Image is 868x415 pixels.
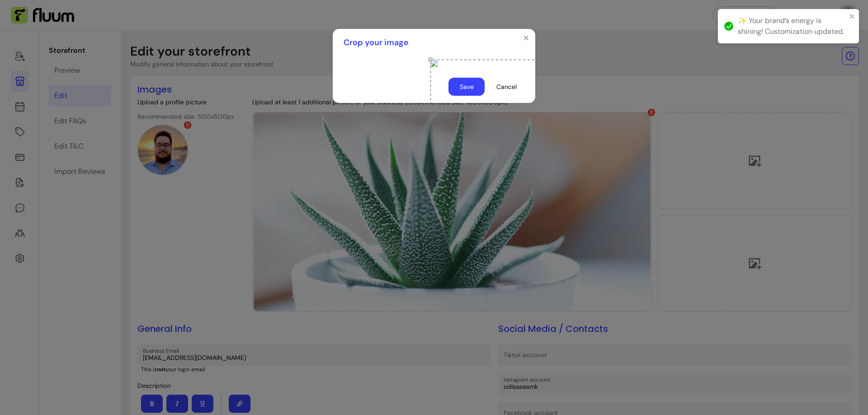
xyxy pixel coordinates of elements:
[430,60,611,240] div: Use the arrow keys to move the crop selection area
[488,78,524,96] button: Cancel
[519,31,533,45] button: Close
[428,57,433,62] div: Use the arrow keys to move the north west drag handle to change the crop selection area
[448,78,485,96] button: Save
[849,13,855,20] button: close
[738,15,846,37] div: ✨ Your brand’s energy is shining! Customization updated.
[333,29,535,56] header: Crop your image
